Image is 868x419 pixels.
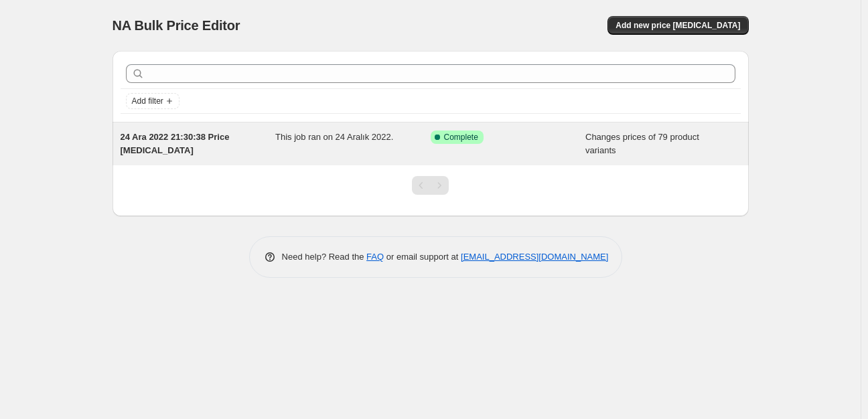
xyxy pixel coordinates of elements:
nav: Pagination [412,176,449,195]
span: Add filter [132,96,163,106]
a: [EMAIL_ADDRESS][DOMAIN_NAME] [461,252,608,262]
span: 24 Ara 2022 21:30:38 Price [MEDICAL_DATA] [121,132,230,155]
span: Changes prices of 79 product variants [585,132,699,155]
a: FAQ [366,252,384,262]
span: Add new price [MEDICAL_DATA] [616,20,740,31]
span: Need help? Read the [282,252,367,262]
span: Complete [444,132,478,143]
span: NA Bulk Price Editor [113,18,240,33]
span: or email support at [384,252,461,262]
button: Add filter [126,93,179,109]
span: This job ran on 24 Aralık 2022. [275,132,393,142]
button: Add new price [MEDICAL_DATA] [607,16,748,35]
